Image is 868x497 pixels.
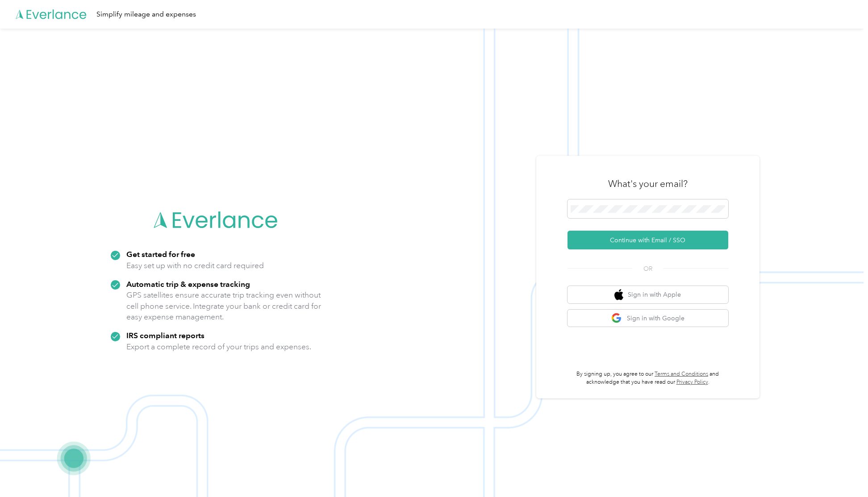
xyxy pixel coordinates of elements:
[614,289,623,300] img: apple logo
[126,290,321,323] p: GPS satellites ensure accurate trip tracking even without cell phone service. Integrate your bank...
[568,310,728,327] button: google logoSign in with Google
[611,313,622,324] img: google logo
[568,231,728,249] button: Continue with Email / SSO
[96,9,196,20] div: Simplify mileage and expenses
[126,260,264,271] p: Easy set up with no credit card required
[126,341,311,352] p: Export a complete record of your trips and expenses.
[632,264,664,273] span: OR
[568,286,728,303] button: apple logoSign in with Apple
[608,178,688,190] h3: What's your email?
[126,279,250,289] strong: Automatic trip & expense tracking
[126,331,204,340] strong: IRS compliant reports
[818,447,868,497] iframe: Everlance-gr Chat Button Frame
[126,249,195,259] strong: Get started for free
[655,371,708,377] a: Terms and Conditions
[676,379,708,385] a: Privacy Policy
[568,370,728,386] p: By signing up, you agree to our and acknowledge that you have read our .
